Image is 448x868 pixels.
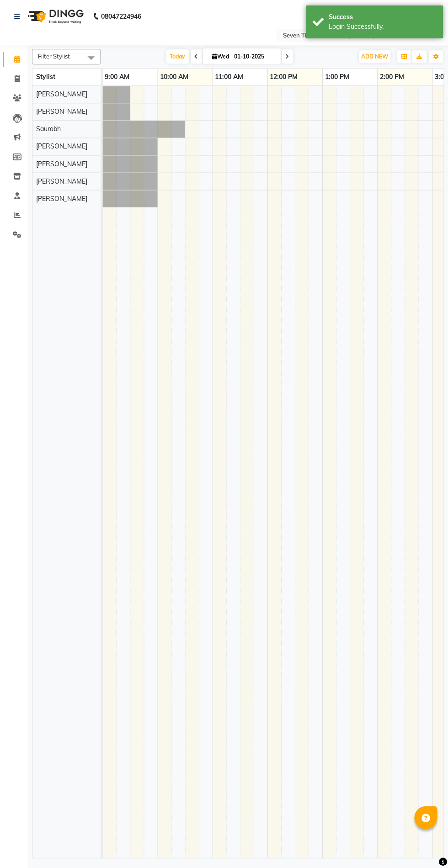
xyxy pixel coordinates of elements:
[36,125,61,133] span: Saurabh
[38,53,70,60] span: Filter Stylist
[36,90,87,98] span: [PERSON_NAME]
[36,194,87,202] span: [PERSON_NAME]
[158,70,191,84] a: 10:00 AM
[36,142,87,150] span: [PERSON_NAME]
[36,177,87,185] span: [PERSON_NAME]
[101,4,141,29] b: 08047224946
[23,4,86,29] img: logo
[210,53,231,60] span: Wed
[328,12,436,22] div: Success
[361,53,388,60] span: ADD NEW
[231,50,277,64] input: 2025-10-01
[36,73,55,81] span: Stylist
[213,70,245,84] a: 11:00 AM
[102,70,132,84] a: 9:00 AM
[358,50,390,63] button: ADD NEW
[328,22,436,32] div: Login Successfully.
[36,159,87,168] span: [PERSON_NAME]
[322,70,351,84] a: 1:00 PM
[377,70,406,84] a: 2:00 PM
[267,70,300,84] a: 12:00 PM
[166,49,189,64] span: Today
[36,107,87,116] span: [PERSON_NAME]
